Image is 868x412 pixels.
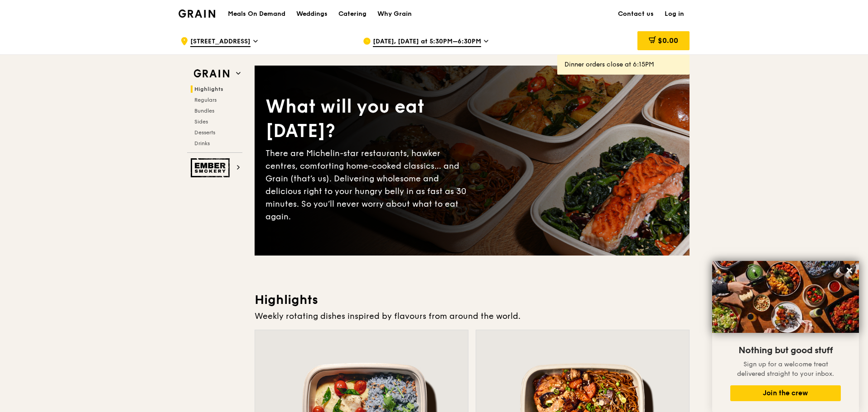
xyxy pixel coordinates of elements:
[730,385,841,401] button: Join the crew
[373,37,481,47] span: [DATE], [DATE] at 5:30PM–6:30PM
[194,129,215,136] span: Desserts
[296,0,328,28] div: Weddings
[612,0,659,28] a: Contact us
[291,0,333,28] a: Weddings
[738,345,833,356] span: Nothing but good stuff
[194,97,217,103] span: Regulars
[338,0,366,28] div: Catering
[194,140,210,147] span: Drinks
[191,66,232,82] img: Grain web logo
[658,36,678,45] span: $0.00
[194,86,223,92] span: Highlights
[191,158,232,177] img: Ember Smokery web logo
[564,60,682,69] div: Dinner orders close at 6:15PM
[194,118,208,125] span: Sides
[842,263,857,278] button: Close
[712,261,859,333] img: DSC07876-Edit02-Large.jpeg
[377,0,412,28] div: Why Grain
[228,9,285,19] h1: Meals On Demand
[265,95,472,143] div: What will you eat [DATE]?
[255,310,690,322] div: Weekly rotating dishes inspired by flavours from around the world.
[372,0,417,28] a: Why Grain
[659,0,690,28] a: Log in
[265,147,472,223] div: There are Michelin-star restaurants, hawker centres, comforting home-cooked classics… and Grain (...
[178,9,215,18] img: Grain
[194,108,214,114] span: Bundles
[190,37,251,47] span: [STREET_ADDRESS]
[333,0,372,28] a: Catering
[255,292,690,308] h3: Highlights
[737,360,834,378] span: Sign up for a welcome treat delivered straight to your inbox.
